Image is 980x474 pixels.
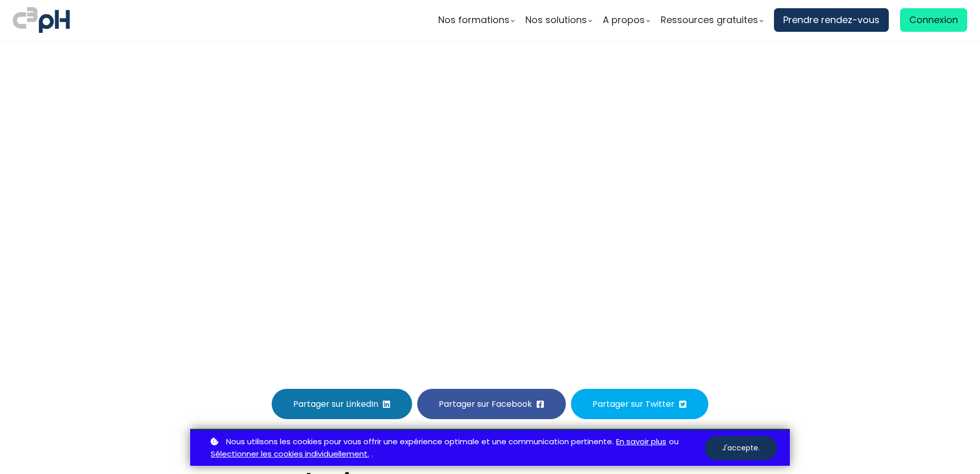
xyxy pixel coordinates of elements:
[705,436,777,460] button: J'accepte.
[661,12,758,28] span: Ressources gratuites
[439,398,532,410] span: Partager sur Facebook
[616,436,666,448] a: En savoir plus
[525,12,587,28] span: Nos solutions
[900,8,967,32] a: Connexion
[417,389,566,419] button: Partager sur Facebook
[909,12,958,28] span: Connexion
[593,398,675,410] span: Partager sur Twitter
[293,398,378,410] span: Partager sur LinkedIn
[774,8,889,32] a: Prendre rendez-vous
[438,12,509,28] span: Nos formations
[571,389,708,419] button: Partager sur Twitter
[603,12,645,28] span: A propos
[211,448,369,461] a: Sélectionner les cookies individuellement.
[226,436,614,448] span: Nous utilisons les cookies pour vous offrir une expérience optimale et une communication pertinente.
[272,389,412,419] button: Partager sur LinkedIn
[13,5,70,35] img: logo C3PH
[208,436,705,461] p: ou .
[783,12,880,28] span: Prendre rendez-vous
